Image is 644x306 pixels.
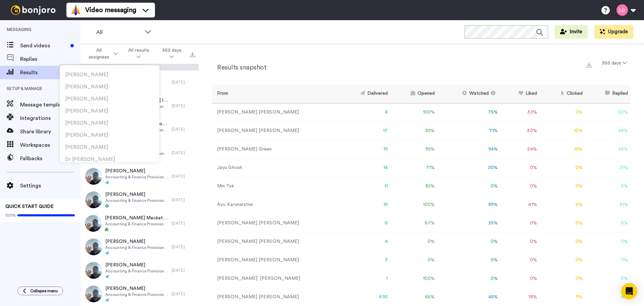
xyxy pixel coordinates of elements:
td: 100 % [390,195,437,214]
th: Delivered [338,85,390,103]
td: 0 % [540,214,585,232]
div: [DATE] [172,291,195,297]
img: e12c6963-15f7-4a6e-b53b-d1a9d9e040d7-thumb.jpg [85,191,102,208]
img: vm-color.svg [70,5,81,15]
td: 8 [338,103,390,122]
button: Invite [555,25,588,39]
td: [PERSON_NAME] [PERSON_NAME] [212,214,338,232]
td: Min Tak [212,177,338,195]
span: Video messaging [85,5,136,15]
span: [PERSON_NAME] Meckattil [PERSON_NAME] [105,215,168,221]
td: 89 % [437,195,500,214]
a: [PERSON_NAME]Accounting & Finance Provisional Offer Holders[DATE] [80,259,199,282]
img: e12c6963-15f7-4a6e-b53b-d1a9d9e040d7-thumb.jpg [85,286,102,302]
th: Watched [437,85,500,103]
a: [PERSON_NAME] Meckattil [PERSON_NAME]Accounting & Finance Provisional Offer Holders[DATE] [80,212,199,235]
span: [PERSON_NAME] [105,238,168,245]
td: 24 % [500,140,540,159]
span: Accounting & Finance Provisional Offer Holders [105,221,168,227]
span: All assignees [86,47,112,60]
button: Export a summary of each team member’s results that match this filter now. [584,59,594,69]
td: 25 % [437,214,500,232]
span: [PERSON_NAME] [65,96,108,101]
td: 17 [338,122,390,140]
td: 0 % [540,103,585,122]
div: [DATE] [172,244,195,250]
div: [DATE] [172,197,195,203]
td: 10 % [540,122,585,140]
button: 365 days [598,57,631,69]
span: Results [20,69,80,77]
td: 26 % [585,140,631,159]
td: 3 [338,251,390,269]
button: All assignees [82,44,122,63]
td: 0 % [585,251,631,269]
img: export.svg [190,52,195,57]
span: Accounting & Finance Provisional Offer Holders [105,245,168,250]
img: export.svg [586,62,592,68]
td: [PERSON_NAME] [PERSON_NAME] [212,103,338,122]
th: Clicked [540,85,585,103]
td: 6 [338,214,390,232]
td: 71 % [437,122,500,140]
a: [PERSON_NAME]Accounting & Finance Provisional Offer Holders[DATE] [80,235,199,259]
td: Ayo Karunaratne [212,195,338,214]
h2: Results snapshot [212,64,266,71]
td: 67 % [390,214,437,232]
td: 0 % [540,159,585,177]
span: [PERSON_NAME] [105,168,168,174]
div: [DATE] [172,127,195,132]
img: e12c6963-15f7-4a6e-b53b-d1a9d9e040d7-thumb.jpg [85,215,102,232]
td: 0 % [500,214,540,232]
span: [PERSON_NAME] [65,133,108,138]
td: 30 % [500,122,540,140]
div: Delivery History [80,64,199,71]
td: 6 % [540,195,585,214]
td: 0 % [500,232,540,251]
td: 50 % [585,103,631,122]
td: 19 [338,195,390,214]
span: Replies [20,55,80,63]
span: Share library [20,128,80,136]
img: e12c6963-15f7-4a6e-b53b-d1a9d9e040d7-thumb.jpg [85,238,102,255]
td: 100 % [390,103,437,122]
td: 0 % [500,269,540,288]
td: 0 % [500,159,540,177]
span: Accounting & Finance Provisional Offer Holders [105,174,168,180]
a: [PERSON_NAME]Accounting & Finance Provisional Offer Holders[DATE] [80,165,199,188]
td: [PERSON_NAME]` [PERSON_NAME] [212,269,338,288]
span: Settings [20,182,80,190]
td: 0 % [390,251,437,269]
td: 0 % [500,251,540,269]
td: 75 % [437,103,500,122]
button: Upgrade [594,25,633,39]
td: [PERSON_NAME] [PERSON_NAME] [212,251,338,269]
span: [PERSON_NAME] [65,84,108,89]
th: Replied [585,85,631,103]
td: 0 % [585,214,631,232]
td: 0 % [540,269,585,288]
td: 71 % [390,159,437,177]
span: Collapse menu [30,288,58,294]
span: QUICK START GUIDE [5,204,54,209]
td: 0 % [437,177,500,195]
span: [PERSON_NAME] [65,108,108,114]
td: 4 [338,232,390,251]
td: 20 % [437,159,500,177]
div: [DATE] [172,103,195,108]
span: All [96,28,141,36]
td: 0 % [585,177,631,195]
td: 82 % [390,177,437,195]
td: 1 [338,269,390,288]
td: 100 % [390,269,437,288]
td: 0 % [540,232,585,251]
td: 21 % [585,195,631,214]
span: Send videos [20,42,68,50]
td: 82 % [390,122,437,140]
td: 11 [338,177,390,195]
td: 0 % [540,177,585,195]
div: [DATE] [172,268,195,273]
span: [PERSON_NAME] [105,262,168,268]
td: [PERSON_NAME] [PERSON_NAME] [212,232,338,251]
button: Export all results that match these filters now. [188,49,197,59]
